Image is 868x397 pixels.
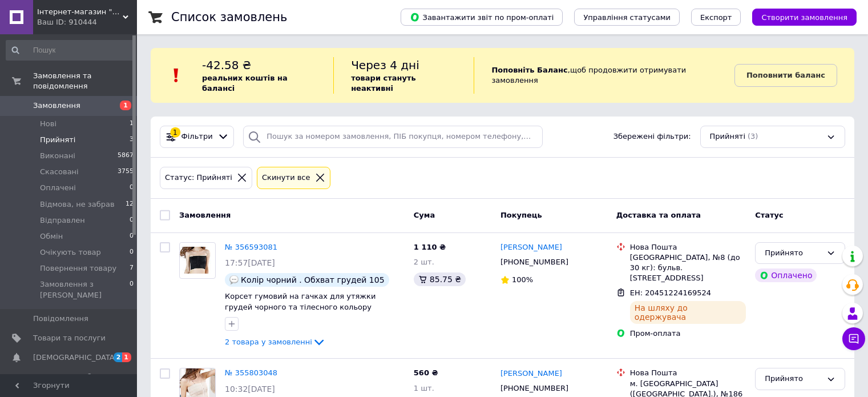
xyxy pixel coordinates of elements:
span: [PHONE_NUMBER] [500,384,568,392]
a: Корсет гумовий на гачках для утяжки грудей чорного та тілесного кольору [225,292,376,311]
span: (3) [748,132,758,141]
div: Прийнято [765,247,822,259]
div: Статус: Прийняті [163,172,235,184]
span: [DEMOGRAPHIC_DATA] [33,352,118,363]
span: 17:57[DATE] [225,258,275,267]
span: Товари та послуги [33,333,106,343]
a: [PERSON_NAME] [500,242,562,253]
span: 0 [130,183,134,193]
span: Фільтри [181,131,213,142]
span: 2 [114,352,123,362]
span: Замовлення [33,101,80,111]
div: 1 [170,127,180,138]
span: Створити замовлення [761,13,847,22]
span: 1 [122,352,131,362]
span: Через 4 дні [351,58,419,72]
span: 100% [512,275,533,284]
span: Обмін [40,231,63,242]
img: :speech_balloon: [229,275,239,284]
span: Повернення товару [40,263,116,274]
span: Завантажити звіт по пром-оплаті [410,12,554,22]
span: Збережені фільтри: [613,131,691,142]
span: Очікують товар [40,247,101,258]
span: 10:32[DATE] [225,384,275,394]
input: Пошук за номером замовлення, ПІБ покупця, номером телефону, Email, номером накладної [243,126,543,148]
div: Ваш ID: 910444 [37,17,137,27]
h1: Список замовлень [171,10,287,24]
span: Управління статусами [583,13,671,22]
span: Повідомлення [33,314,88,324]
span: Замовлення та повідомлення [33,71,137,91]
b: Поповнити баланс [746,71,825,79]
span: 3755 [118,167,134,177]
span: 1 шт. [414,384,434,392]
span: Нові [40,119,56,129]
span: 0 [130,231,134,242]
div: Нова Пошта [630,242,746,252]
span: Показники роботи компанії [33,372,106,392]
span: ЕН: 20451224169524 [630,288,711,297]
span: 1 110 ₴ [414,243,446,251]
button: Завантажити звіт по пром-оплаті [401,9,563,26]
div: Прийнято [765,373,822,385]
button: Управління статусами [574,9,680,26]
span: Прийняті [40,135,75,145]
a: Поповнити баланс [734,64,837,87]
span: 1 [130,119,134,129]
button: Чат з покупцем [842,327,865,350]
img: :exclamation: [168,67,185,84]
span: 0 [130,215,134,226]
input: Пошук [6,40,135,61]
span: Виконані [40,151,75,161]
span: 2 шт. [414,258,434,266]
button: Створити замовлення [752,9,857,26]
div: 85.75 ₴ [414,272,466,286]
span: Скасовані [40,167,79,177]
b: Поповніть Баланс [491,66,567,74]
span: Прийняті [710,131,745,142]
span: 0 [130,279,134,300]
a: № 356593081 [225,243,277,251]
a: 2 товара у замовленні [225,338,326,346]
span: Оплачені [40,183,76,193]
span: 7 [130,263,134,274]
div: Оплачено [755,268,817,282]
span: Замовлення з [PERSON_NAME] [40,279,130,300]
span: 2 товара у замовленні [225,338,312,346]
a: Фото товару [179,242,216,279]
span: 12 [126,199,134,210]
a: [PERSON_NAME] [500,368,562,379]
span: Експорт [700,13,732,22]
span: -42.58 ₴ [202,58,251,72]
span: [PHONE_NUMBER] [500,258,568,266]
span: 5867 [118,151,134,161]
div: Пром-оплата [630,328,746,339]
span: 560 ₴ [414,368,438,377]
span: Відмова, не забрав [40,199,115,210]
span: Замовлення [179,211,231,219]
b: реальних коштів на балансі [202,74,288,93]
button: Експорт [691,9,741,26]
a: Створити замовлення [741,13,857,21]
b: товари стануть неактивні [351,74,416,93]
span: 0 [130,247,134,258]
span: Інтернет-магазин "906090" [37,7,123,17]
div: Нова Пошта [630,368,746,378]
span: 3 [130,135,134,145]
a: № 355803048 [225,368,277,377]
span: Відправлен [40,215,85,226]
span: Покупець [500,211,542,219]
span: Доставка та оплата [616,211,701,219]
span: 1 [120,101,131,110]
span: Колір чорний . Обхват грудей 105 [241,275,385,284]
img: Фото товару [180,247,215,274]
div: Cкинути все [260,172,313,184]
span: Статус [755,211,784,219]
div: На шляху до одержувача [630,301,746,324]
span: Cума [414,211,435,219]
div: , щоб продовжити отримувати замовлення [474,57,734,94]
div: [GEOGRAPHIC_DATA], №8 (до 30 кг): бульв. [STREET_ADDRESS] [630,252,746,284]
